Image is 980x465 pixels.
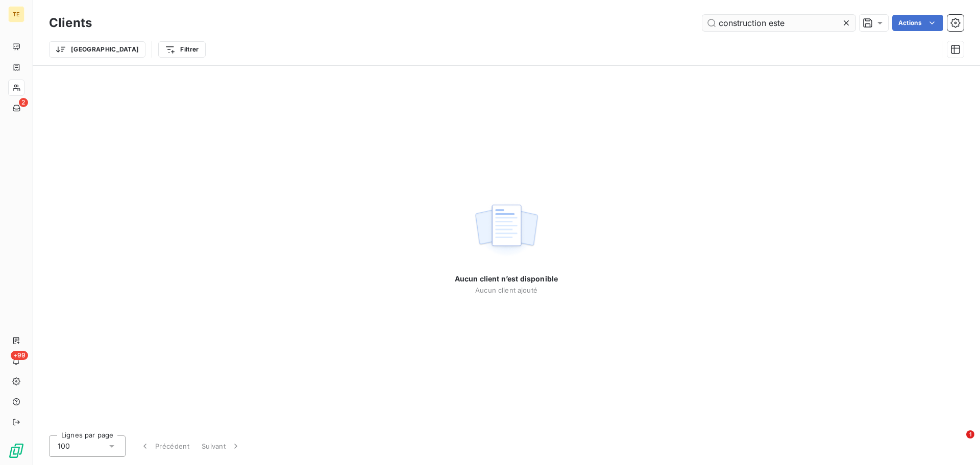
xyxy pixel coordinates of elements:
span: 2 [19,98,28,107]
span: 1 [966,430,974,438]
button: Filtrer [158,41,205,58]
div: TE [8,6,24,22]
iframe: Intercom live chat [945,430,970,455]
img: empty state [474,199,539,262]
span: 100 [58,441,70,451]
button: Précédent [134,435,195,457]
button: Actions [892,15,943,31]
span: +99 [11,351,28,360]
span: Aucun client ajouté [475,286,537,294]
button: Suivant [195,435,247,457]
h3: Clients [49,14,92,32]
button: [GEOGRAPHIC_DATA] [49,41,145,58]
input: Rechercher [702,15,855,31]
span: Aucun client n’est disponible [455,274,558,284]
img: Logo LeanPay [8,443,24,459]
